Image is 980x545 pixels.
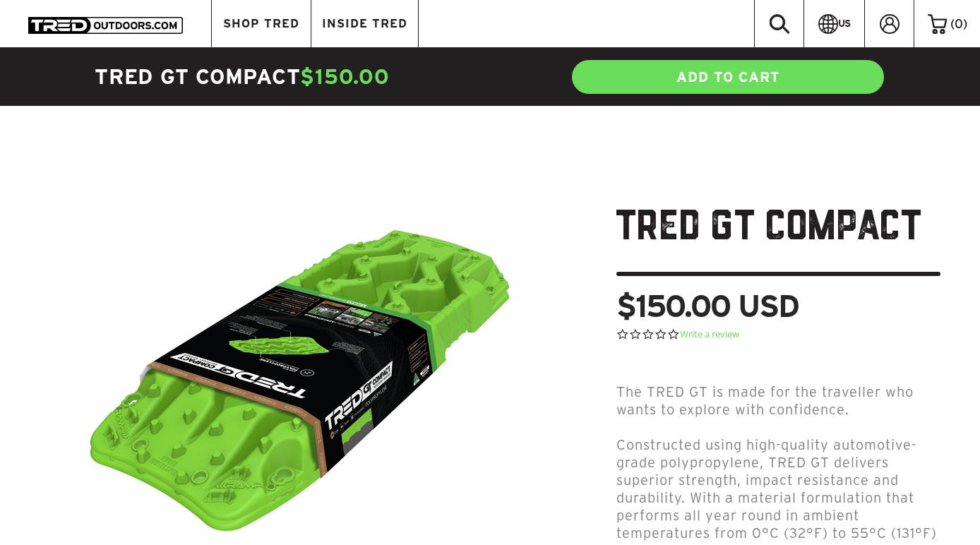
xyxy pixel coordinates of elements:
[300,65,389,88] span: $150.00
[950,18,967,30] span: ( )
[928,14,947,34] img: cart-icon
[95,63,490,91] h4: TRED GT Compact
[955,17,963,30] span: 0
[616,290,799,321] span: $150.00 USD
[680,328,739,341] a: Write a review
[223,18,299,30] span: SHOP TRED
[616,383,940,419] p: The TRED GT is made for the traveller who wants to explore with confidence.
[322,18,407,30] span: INSIDE TRED
[616,203,940,276] h1: TRED GT Compact
[570,59,885,95] a: ADD TO CART
[28,17,183,34] img: TRED Outdoors America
